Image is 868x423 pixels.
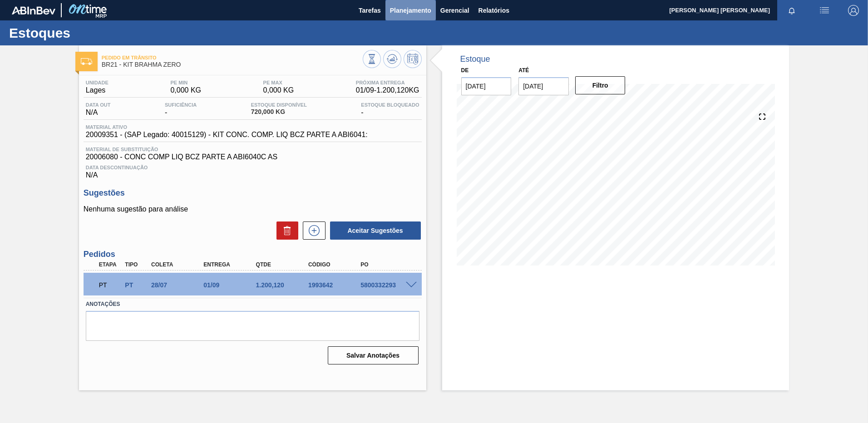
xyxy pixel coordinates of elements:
[165,102,197,108] span: Suficiência
[97,261,124,268] div: Etapa
[84,188,422,198] h3: Sugestões
[263,80,294,85] span: PE MAX
[81,58,92,65] img: Ícone
[404,50,422,68] button: Programar Estoque
[99,281,122,289] p: PT
[251,102,307,108] span: Estoque Disponível
[86,298,419,311] label: Anotações
[84,205,422,213] p: Nenhuma sugestão para análise
[359,5,381,16] span: Tarefas
[12,6,55,15] img: TNhmsLtSVTkK8tSr43FrP2fwEKptu5GPRR3wAAAABJRU5ErkJggg==
[123,281,150,289] div: Pedido de Transferência
[306,261,365,268] div: Código
[86,153,419,161] span: 20006080 - CONC COMP LIQ BCZ PARTE A ABI6040C AS
[9,28,170,38] h1: Estoques
[777,4,806,17] button: Notificações
[356,86,419,94] span: 01/09 - 1.200,120 KG
[358,281,417,289] div: 5800332293
[170,86,201,94] span: 0,000 KG
[440,5,469,16] span: Gerencial
[306,281,365,289] div: 1993642
[356,80,419,85] span: Próxima Entrega
[170,80,201,85] span: PE MIN
[86,131,368,139] span: 20009351 - (SAP Legado: 40015129) - KIT CONC. COMP. LIQ BCZ PARTE A ABI6041:
[518,77,569,95] input: dd/mm/yyyy
[819,5,830,16] img: userActions
[461,77,512,95] input: dd/mm/yyyy
[86,80,108,85] span: Unidade
[263,86,294,94] span: 0,000 KG
[848,5,859,16] img: Logout
[86,147,419,152] span: Material de Substituição
[201,281,260,289] div: 01/09/2025
[86,124,368,130] span: Material ativo
[254,281,312,289] div: 1.200,120
[383,50,401,68] button: Atualizar Gráfico
[102,61,363,68] span: BR21 - KIT BRAHMA ZERO
[328,346,419,364] button: Salvar Anotações
[86,102,111,108] span: Data out
[86,165,419,170] span: Data Descontinuação
[325,221,422,241] div: Aceitar Sugestões
[149,281,207,289] div: 28/07/2025
[84,250,422,259] h3: Pedidos
[461,67,469,74] label: De
[518,67,529,74] label: Até
[359,102,421,117] div: -
[149,261,207,268] div: Coleta
[298,221,325,240] div: Nova sugestão
[575,76,626,94] button: Filtro
[251,108,307,115] span: 720,000 KG
[358,261,417,268] div: PO
[460,54,490,64] div: Estoque
[102,55,363,60] span: Pedido em Trânsito
[478,5,509,16] span: Relatórios
[363,50,381,68] button: Visão Geral dos Estoques
[84,161,422,179] div: N/A
[201,261,260,268] div: Entrega
[272,221,298,240] div: Excluir Sugestões
[361,102,419,108] span: Estoque Bloqueado
[254,261,312,268] div: Qtde
[123,261,150,268] div: Tipo
[97,275,124,295] div: Pedido em Trânsito
[390,5,431,16] span: Planejamento
[84,102,113,117] div: N/A
[330,221,421,240] button: Aceitar Sugestões
[163,102,199,117] div: -
[86,86,108,94] span: Lages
